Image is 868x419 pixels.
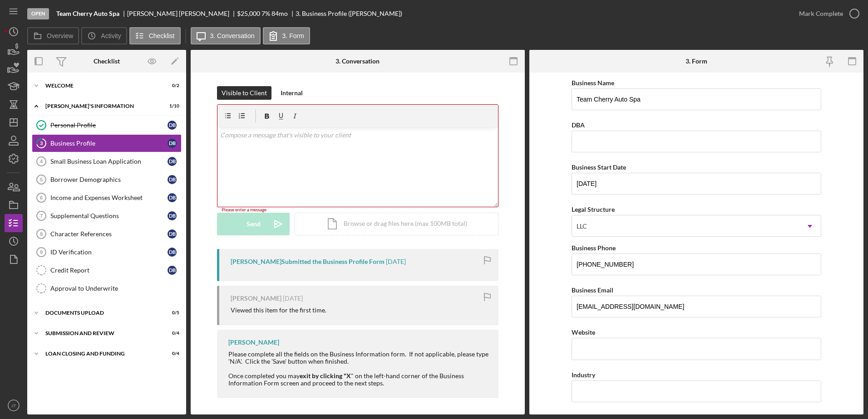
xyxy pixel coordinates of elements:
[237,10,260,17] span: $25,000
[168,121,177,130] div: D B
[32,152,182,171] a: 4Small Business Loan ApplicationDB
[222,86,267,100] div: Visible to Client
[168,157,177,166] div: D B
[40,195,43,200] tspan: 6
[271,10,288,17] div: 84 mo
[50,212,168,219] div: Supplemental Questions
[5,396,23,414] button: JT
[217,207,498,213] div: Please enter a message
[45,83,157,88] div: WELCOME
[191,27,261,44] button: 3. Conversation
[210,32,255,39] label: 3. Conversation
[40,249,43,255] tspan: 9
[217,213,290,235] button: Send
[163,103,179,109] div: 1 / 10
[231,258,385,265] div: [PERSON_NAME] Submitted the Business Profile Form
[247,213,261,235] div: Send
[32,134,182,152] a: 3Business ProfileDB
[168,211,177,220] div: D B
[228,339,279,346] div: [PERSON_NAME]
[50,230,168,238] div: Character References
[50,285,181,292] div: Approval to Underwrite
[572,79,614,87] label: Business Name
[50,122,168,129] div: Personal Profile
[129,27,181,44] button: Checklist
[386,258,406,265] time: 2025-08-06 17:16
[168,266,177,275] div: D B
[572,163,626,171] label: Business Start Date
[231,307,326,314] div: Viewed this item for the first time.
[94,58,120,65] div: Checklist
[283,295,303,302] time: 2025-08-06 17:15
[168,139,177,148] div: D B
[281,86,303,100] div: Internal
[45,331,157,336] div: SUBMISSION AND REVIEW
[45,310,157,316] div: DOCUMENTS UPLOAD
[32,243,182,261] a: 9ID VerificationDB
[32,171,182,189] a: 5Borrower DemographicsDB
[231,295,281,302] div: [PERSON_NAME]
[168,193,177,202] div: D B
[81,27,127,44] button: Activity
[45,103,157,109] div: [PERSON_NAME]'S INFORMATION
[32,207,182,225] a: 7Supplemental QuestionsDB
[101,32,121,39] label: Activity
[572,328,595,336] label: Website
[228,372,489,387] div: Once completed you may " on the left-hand corner of the Business Information Form screen and proc...
[228,351,489,365] div: Please complete all the fields on the Business Information form. If not applicable, please type '...
[163,310,179,316] div: 0 / 5
[686,58,707,65] div: 3. Form
[163,83,179,88] div: 0 / 2
[50,140,168,147] div: Business Profile
[149,32,175,39] label: Checklist
[40,177,43,182] tspan: 5
[32,116,182,134] a: Personal ProfileDB
[40,159,43,164] tspan: 4
[168,175,177,184] div: D B
[50,248,168,256] div: ID Verification
[572,286,613,294] label: Business Email
[11,403,16,408] text: JT
[300,372,351,380] strong: exit by clicking "X
[572,244,616,252] label: Business Phone
[50,176,168,183] div: Borrower Demographics
[45,351,157,356] div: LOAN CLOSING AND FUNDING
[32,225,182,243] a: 8Character ReferencesDB
[50,158,168,165] div: Small Business Loan Application
[572,121,585,129] label: DBA
[163,351,179,356] div: 0 / 4
[50,194,168,201] div: Income and Expenses Worksheet
[217,86,271,100] button: Visible to Client
[282,32,304,39] label: 3. Form
[32,189,182,207] a: 6Income and Expenses WorksheetDB
[168,229,177,239] div: D B
[40,231,43,237] tspan: 8
[168,248,177,257] div: D B
[296,10,402,17] div: 3. Business Profile ([PERSON_NAME])
[32,261,182,279] a: Credit ReportDB
[127,10,237,17] div: [PERSON_NAME] [PERSON_NAME]
[837,379,859,401] iframe: Intercom live chat
[263,27,310,44] button: 3. Form
[163,331,179,336] div: 0 / 4
[799,5,843,23] div: Mark Complete
[40,140,43,146] tspan: 3
[32,279,182,297] a: Approval to Underwrite
[47,32,73,39] label: Overview
[40,213,43,219] tspan: 7
[261,10,270,17] div: 7 %
[577,223,587,230] div: LLC
[27,8,49,19] div: Open
[27,27,79,44] button: Overview
[56,10,119,17] b: Team Cherry Auto Spa
[50,267,168,274] div: Credit Report
[276,86,307,100] button: Internal
[790,5,863,23] button: Mark Complete
[335,58,380,65] div: 3. Conversation
[572,371,595,379] label: Industry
